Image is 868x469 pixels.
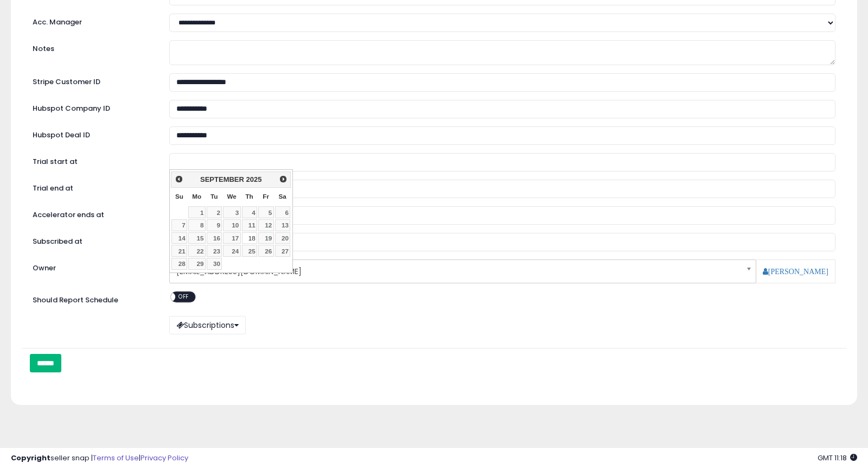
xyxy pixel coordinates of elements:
[188,206,206,218] a: 1
[33,295,118,306] label: Should Report Schedule
[24,73,161,87] label: Stripe Customer ID
[279,193,286,200] span: Saturday
[258,206,274,218] a: 5
[188,258,206,270] a: 29
[175,175,183,183] span: Prev
[223,232,240,244] a: 17
[24,180,161,194] label: Trial end at
[169,316,246,334] button: Subscriptions
[188,245,206,257] a: 22
[24,153,161,167] label: Trial start at
[171,245,187,257] a: 21
[242,232,258,244] a: 18
[277,173,289,186] a: Next
[193,193,202,200] span: Monday
[279,175,288,183] span: Next
[242,219,258,231] a: 11
[24,100,161,114] label: Hubspot Company ID
[175,193,183,200] span: Sunday
[275,206,291,218] a: 6
[171,219,187,231] a: 7
[258,245,274,257] a: 26
[242,245,258,257] a: 25
[207,206,222,218] a: 2
[275,232,291,244] a: 20
[246,193,253,200] span: Thursday
[207,258,222,270] a: 30
[207,232,222,244] a: 16
[188,219,206,231] a: 8
[263,193,270,200] span: Friday
[188,232,206,244] a: 15
[258,232,274,244] a: 19
[171,258,187,270] a: 28
[210,193,218,200] span: Tuesday
[763,268,828,275] a: [PERSON_NAME]
[141,453,188,463] a: Privacy Policy
[223,219,240,231] a: 10
[207,219,222,231] a: 9
[93,453,139,463] a: Terms of Use
[275,245,291,257] a: 27
[818,453,857,463] span: 2025-09-18 11:18 GMT
[24,126,161,141] label: Hubspot Deal ID
[207,245,222,257] a: 23
[258,219,274,231] a: 12
[173,173,185,186] a: Prev
[246,175,262,183] span: 2025
[24,14,161,28] label: Acc. Manager
[33,263,56,274] label: Owner
[24,40,161,54] label: Notes
[11,453,50,463] strong: Copyright
[227,193,237,200] span: Wednesday
[223,245,240,257] a: 24
[176,262,735,281] span: [EMAIL_ADDRESS][DOMAIN_NAME]
[223,206,240,218] a: 3
[200,175,244,183] span: September
[24,206,161,220] label: Accelerator ends at
[275,219,291,231] a: 13
[171,232,187,244] a: 14
[24,233,161,247] label: Subscribed at
[11,453,188,464] div: seller snap | |
[242,206,258,218] a: 4
[175,292,193,301] span: OFF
